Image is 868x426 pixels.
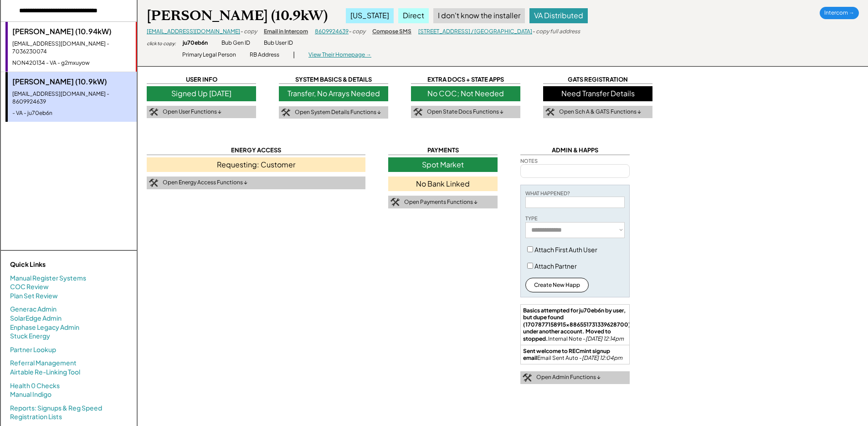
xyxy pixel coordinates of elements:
div: EXTRA DOCS + STATE APPS [411,75,520,84]
div: Email in Intercom [264,28,308,36]
div: Bub User ID [264,39,293,47]
a: Stuck Energy [10,332,50,341]
div: [PERSON_NAME] (10.9kW) [12,77,132,87]
a: [STREET_ADDRESS] / [GEOGRAPHIC_DATA] [418,28,532,35]
a: Referral Management [10,358,77,368]
div: TYPE [525,215,538,222]
a: SolarEdge Admin [10,314,62,323]
strong: Basics attempted for ju70eb6n by user, but dupe found (1707877158915x886551731339628700) under an... [523,307,632,342]
img: tool-icon.png [149,179,158,187]
div: - VA - ju70eb6n [12,109,132,117]
img: tool-icon.png [281,109,290,117]
img: tool-icon.png [149,108,158,116]
div: Open Sch A & GATS Functions ↓ [559,108,641,116]
a: Registration Lists [10,412,62,421]
div: Primary Legal Person [182,51,236,59]
a: Partner Lookup [10,345,56,354]
div: No Bank Linked [388,177,498,191]
label: Attach First Auth User [534,245,597,254]
a: Manual Register Systems [10,274,86,283]
a: Health 0 Checks [10,381,60,390]
div: Bub Gen ID [221,39,250,47]
div: No COC; Not Needed [411,86,520,101]
a: Reports: Signups & Reg Speed [10,404,102,413]
div: [PERSON_NAME] (10.9kW) [147,7,328,25]
a: Generac Admin [10,305,56,314]
div: VA Distributed [529,8,588,23]
button: Create New Happ [525,278,589,292]
div: Need Transfer Details [543,86,652,101]
div: ENERGY ACCESS [147,146,365,155]
div: - copy full address [532,28,580,36]
div: Compose SMS [372,28,411,36]
img: tool-icon.png [413,108,422,116]
div: click to copy: [147,40,176,47]
div: PAYMENTS [388,146,498,155]
div: Signed Up [DATE] [147,86,256,101]
div: [PERSON_NAME] (10.94kW) [12,26,131,36]
div: NON420134 - VA - g2mxuyow [12,59,131,67]
div: [EMAIL_ADDRESS][DOMAIN_NAME] - 7036230074 [12,40,131,56]
div: ju70eb6n [183,39,208,47]
a: [EMAIL_ADDRESS][DOMAIN_NAME] [147,28,240,35]
div: Direct [398,8,429,23]
a: 8609924639 [315,28,349,35]
a: COC Review [10,282,49,291]
a: Enphase Legacy Admin [10,323,79,332]
a: Manual Indigo [10,390,51,399]
div: - copy [240,28,257,36]
div: Spot Market [388,157,498,172]
div: Open State Docs Functions ↓ [427,108,503,116]
em: [DATE] 12:14pm [586,335,624,342]
img: tool-icon.png [523,374,532,382]
div: Quick Links [10,260,101,269]
img: tool-icon.png [545,108,555,116]
div: | [293,50,295,59]
div: Open Energy Access Functions ↓ [163,179,247,187]
div: Internal Note - [523,307,631,343]
div: Requesting: Customer [147,157,365,172]
label: Attach Partner [534,262,577,270]
div: ADMIN & HAPPS [520,146,630,155]
div: View Their Homepage → [308,51,371,59]
div: I don't know the installer [433,8,525,23]
div: Transfer, No Arrays Needed [279,86,388,101]
div: [US_STATE] [346,8,394,23]
div: Open User Functions ↓ [163,108,221,116]
img: tool-icon.png [390,198,400,206]
a: Plan Set Review [10,291,58,301]
a: Airtable Re-Linking Tool [10,368,80,377]
div: Open System Details Functions ↓ [295,109,381,116]
div: - copy [349,28,365,36]
div: USER INFO [147,75,256,84]
div: Open Payments Functions ↓ [404,198,478,206]
div: RB Address [250,51,279,59]
div: SYSTEM BASICS & DETAILS [279,75,388,84]
div: NOTES [520,157,538,164]
em: [DATE] 12:04pm [582,354,622,361]
div: Open Admin Functions ↓ [536,374,601,381]
div: [EMAIL_ADDRESS][DOMAIN_NAME] - 8609924639 [12,90,132,106]
div: WHAT HAPPENED? [525,190,570,197]
div: Email Sent Auto - [523,348,627,362]
strong: Sent welcome to RECmint signup email [523,348,611,362]
div: Intercom → [820,7,859,19]
div: GATS REGISTRATION [543,75,652,84]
